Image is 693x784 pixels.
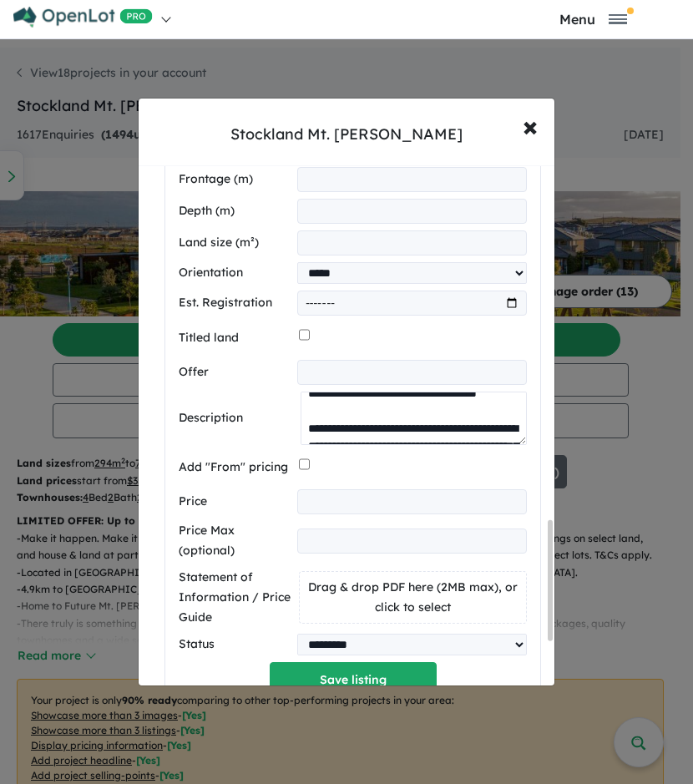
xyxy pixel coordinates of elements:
label: Land size (m²) [179,233,291,253]
label: Orientation [179,263,291,283]
div: Stockland Mt. [PERSON_NAME] [230,124,463,145]
label: Statement of Information / Price Guide [179,568,292,627]
label: Price Max (optional) [179,521,291,561]
span: × [523,108,538,144]
label: Depth (m) [179,201,291,221]
label: Add "From" pricing [179,458,292,478]
label: Frontage (m) [179,169,291,190]
button: Save listing [270,662,437,698]
label: Est. Registration [179,293,291,313]
label: Titled land [179,328,292,348]
label: Status [179,635,291,655]
label: Offer [179,362,291,382]
span: Drag & drop PDF here (2MB max), or click to select [308,579,518,615]
button: Toggle navigation [509,11,676,27]
label: Description [179,408,294,428]
label: Price [179,492,291,512]
img: Openlot PRO Logo White [13,7,153,28]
